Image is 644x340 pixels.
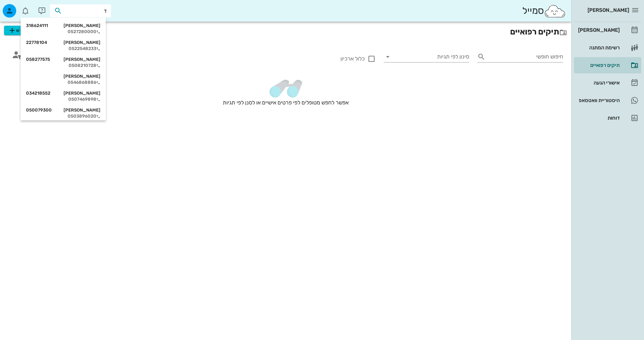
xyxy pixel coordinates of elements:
span: 058277575 [26,57,50,62]
a: [PERSON_NAME] [574,22,641,38]
div: [PERSON_NAME] [26,40,100,45]
div: 0522548233 [26,46,100,51]
img: SmileCloud logo [544,4,566,18]
div: 0546868886 [26,80,100,85]
div: 0527280000 [26,29,100,34]
div: סמייל [522,4,566,18]
div: [PERSON_NAME] [26,23,100,28]
span: מטופל חדש [8,26,40,34]
div: סינון לפי תגיות [384,51,470,62]
span: 050079300 [26,107,52,113]
div: רשימת המתנה [577,45,620,50]
h2: תיקים רפואיים [4,26,567,38]
button: מטופל חדש [4,26,44,35]
div: אישורי הגעה [577,80,620,86]
a: אישורי הגעה [574,75,641,91]
a: דוחות [574,110,641,126]
span: תג [20,5,24,9]
div: אפשר לחפש מטופלים לפי פרטים אישיים או לסנן לפי תגיות [4,73,567,128]
div: [PERSON_NAME] [26,91,100,96]
div: דוחות [577,115,620,121]
span: [PERSON_NAME] [588,7,629,13]
span: 318624111 [26,23,48,28]
div: [PERSON_NAME] [26,57,100,62]
div: תיקים רפואיים [577,63,620,68]
div: [PERSON_NAME] [26,107,100,113]
a: תיקים רפואיים [574,57,641,73]
div: [PERSON_NAME] [577,27,620,33]
a: היסטוריית וואטסאפ [574,92,641,108]
a: רשימת המתנה [574,40,641,56]
button: חיפוש מתקדם [8,46,26,64]
div: 0503896020 [26,114,100,119]
label: כלול ארכיון [290,55,365,62]
img: telescope.1f74601d.png [268,78,303,99]
div: 0508210728 [26,63,100,68]
div: היסטוריית וואטסאפ [577,98,620,103]
span: 22778104 [26,40,47,45]
div: 0507469898 [26,97,100,102]
span: 034218552 [26,91,50,96]
div: [PERSON_NAME] [26,74,100,79]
